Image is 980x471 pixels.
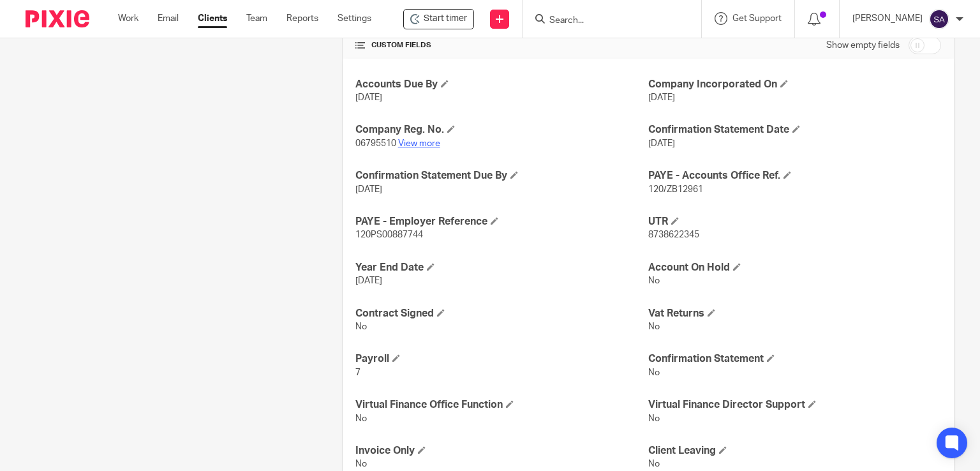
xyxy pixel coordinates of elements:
h4: Virtual Finance Office Function [355,398,648,412]
label: Show empty fields [826,39,900,52]
input: Search [548,15,663,27]
span: No [648,460,660,468]
a: Settings [338,12,371,25]
a: Team [246,12,267,25]
span: No [355,414,367,423]
span: [DATE] [355,185,382,194]
span: No [355,460,367,468]
img: Pixie [26,10,89,27]
h4: Company Reg. No. [355,123,648,137]
a: Reports [286,12,318,25]
span: No [648,368,660,377]
img: svg%3E [929,9,949,29]
h4: Company Incorporated On [648,78,941,91]
a: View more [398,139,440,148]
p: [PERSON_NAME] [852,12,923,25]
h4: Invoice Only [355,444,648,458]
h4: Confirmation Statement Due By [355,169,648,183]
span: 06795510 [355,139,396,148]
span: 120/ZB12961 [648,185,703,194]
span: No [648,322,660,331]
span: [DATE] [355,276,382,285]
span: 120PS00887744 [355,230,423,239]
a: Email [158,12,179,25]
span: Get Support [732,14,782,23]
span: Start timer [424,12,467,26]
h4: Confirmation Statement Date [648,123,941,137]
span: 7 [355,368,360,377]
h4: Client Leaving [648,444,941,458]
h4: Contract Signed [355,307,648,320]
h4: Vat Returns [648,307,941,320]
span: [DATE] [355,93,382,102]
span: No [648,276,660,285]
h4: Payroll [355,352,648,366]
h4: Accounts Due By [355,78,648,91]
a: Work [118,12,138,25]
span: No [648,414,660,423]
h4: Account On Hold [648,261,941,274]
h4: Year End Date [355,261,648,274]
span: [DATE] [648,139,675,148]
h4: Virtual Finance Director Support [648,398,941,412]
a: Clients [198,12,227,25]
span: [DATE] [648,93,675,102]
h4: PAYE - Accounts Office Ref. [648,169,941,183]
span: 8738622345 [648,230,699,239]
div: IT Software Consultancy Services Limited [403,9,474,29]
h4: CUSTOM FIELDS [355,40,648,50]
span: No [355,322,367,331]
h4: PAYE - Employer Reference [355,215,648,228]
h4: UTR [648,215,941,228]
h4: Confirmation Statement [648,352,941,366]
